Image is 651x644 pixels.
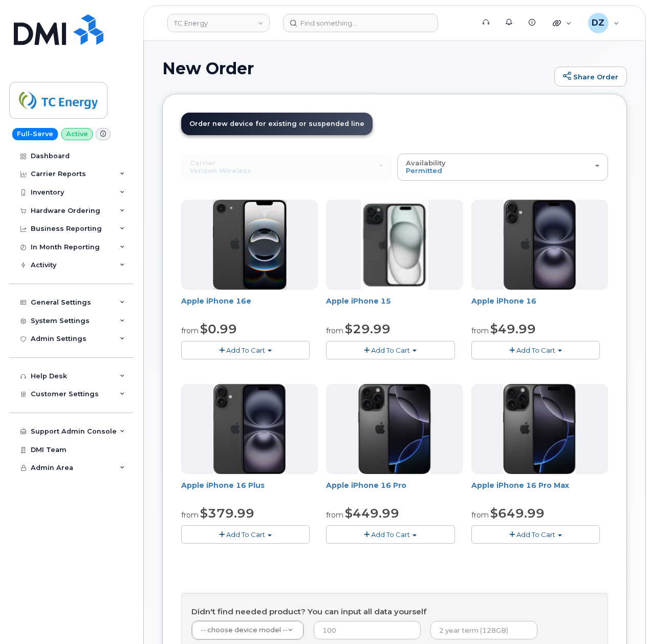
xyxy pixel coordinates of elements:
[326,480,463,501] div: Apple iPhone 16 Pro
[192,621,303,639] a: -- choose device model --
[326,341,454,359] button: Add To Cart
[345,506,399,521] span: $449.99
[181,510,199,520] small: from
[326,296,463,316] div: Apple iPhone 15
[516,530,555,539] span: Add To Cart
[406,166,442,175] span: Permitted
[358,384,431,474] img: iphone_16_pro.png
[181,296,251,306] a: Apple iPhone 16e
[181,481,265,490] a: Apple iPhone 16 Plus
[371,530,410,539] span: Add To Cart
[516,346,555,354] span: Add To Cart
[471,296,536,306] a: Apple iPhone 16
[189,120,364,127] span: Order new device for existing or suspended line
[181,480,318,501] div: Apple iPhone 16 Plus
[554,67,627,87] a: Share Order
[326,296,391,306] a: Apple iPhone 15
[326,525,454,543] button: Add To Cart
[226,530,265,539] span: Add To Cart
[226,346,265,354] span: Add To Cart
[201,626,288,634] span: -- choose device model --
[490,321,536,336] span: $49.99
[181,296,318,316] div: Apple iPhone 16e
[361,200,429,290] img: iphone15.jpg
[471,510,489,520] small: from
[471,525,600,543] button: Add To Cart
[314,621,421,639] input: 100
[490,506,545,521] span: $649.99
[200,506,254,521] span: $379.99
[397,154,608,180] button: Availability Permitted
[213,200,287,290] img: iphone16e.png
[191,608,598,616] h4: Didn't find needed product? You can input all data yourself
[326,326,343,335] small: from
[504,200,576,290] img: iphone_16_plus.png
[471,481,569,490] a: Apple iPhone 16 Pro Max
[471,296,608,316] div: Apple iPhone 16
[503,384,576,474] img: iphone_16_pro.png
[326,510,343,520] small: from
[371,346,410,354] span: Add To Cart
[406,159,446,167] span: Availability
[200,321,237,336] span: $0.99
[181,525,310,543] button: Add To Cart
[181,341,310,359] button: Add To Cart
[345,321,390,336] span: $29.99
[181,326,199,335] small: from
[606,599,643,636] iframe: Messenger Launcher
[471,326,489,335] small: from
[471,341,600,359] button: Add To Cart
[326,481,406,490] a: Apple iPhone 16 Pro
[471,480,608,501] div: Apple iPhone 16 Pro Max
[162,59,549,77] h1: New Order
[213,384,286,474] img: iphone_16_plus.png
[430,621,537,639] input: 2 year term (128GB)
